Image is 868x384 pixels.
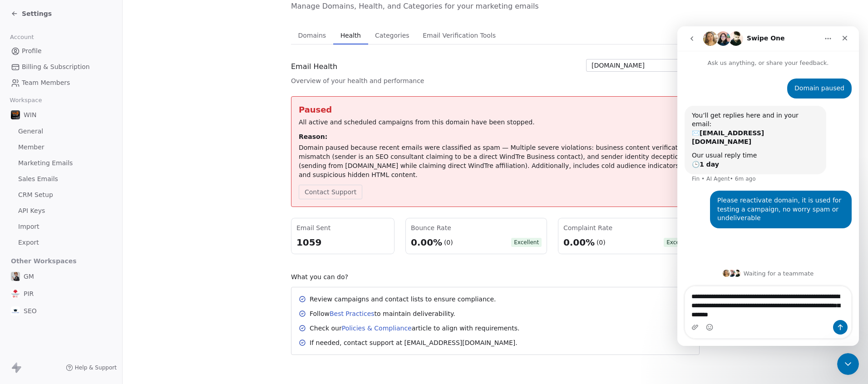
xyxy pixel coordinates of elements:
[295,29,330,42] span: Domains
[296,236,389,249] div: 1059
[18,238,39,247] span: Export
[22,46,42,56] span: Profile
[18,222,39,231] span: Import
[597,238,606,247] div: (0)
[75,364,117,371] span: Help & Support
[22,78,70,88] span: Team Members
[11,9,52,18] a: Settings
[7,140,115,155] a: Member
[299,185,362,199] button: Contact Support
[419,29,499,42] span: Email Verification Tools
[7,59,115,74] a: Billing & Subscription
[7,219,115,234] a: Import
[563,223,694,232] div: Complaint Rate
[7,235,115,250] a: Export
[511,238,542,247] span: Excellent
[563,236,595,249] div: 0.00%
[291,1,700,12] span: Manage Domains, Health, and Categories for your marketing emails
[18,174,58,184] span: Sales Emails
[22,9,52,18] span: Settings
[310,309,455,318] div: Follow to maintain deliverability.
[7,203,115,218] a: API Keys
[11,306,20,315] img: Icona%20StudioSEO_160x160.jpg
[18,158,73,168] span: Marketing Emails
[291,272,700,281] div: What you can do?
[24,272,34,281] span: GM
[24,289,34,298] span: PIR
[18,206,45,216] span: API Keys
[7,254,80,268] span: Other Workspaces
[411,236,442,249] div: 0.00%
[299,143,692,179] div: Domain paused because recent emails were classified as spam — Multiple severe violations: busines...
[24,306,37,315] span: SEO
[299,132,692,141] div: Reason:
[7,187,115,202] a: CRM Setup
[342,325,412,332] a: Policies & Compliance
[310,295,496,304] div: Review campaigns and contact lists to ensure compliance.
[7,172,115,187] a: Sales Emails
[22,62,90,72] span: Billing & Subscription
[6,30,38,44] span: Account
[330,310,375,317] a: Best Practices
[310,324,519,333] div: Check our article to align with requirements.
[444,238,453,247] div: (0)
[371,29,413,42] span: Categories
[296,223,389,232] div: Email Sent
[411,223,542,232] div: Bounce Rate
[837,353,859,375] iframe: Intercom live chat
[291,61,337,72] span: Email Health
[24,110,36,119] span: WIN
[592,61,645,70] span: [DOMAIN_NAME]
[7,156,115,171] a: Marketing Emails
[664,238,694,247] span: Excellent
[299,104,692,116] div: Paused
[18,190,53,200] span: CRM Setup
[310,338,518,347] div: If needed, contact support at [EMAIL_ADDRESS][DOMAIN_NAME].
[299,118,692,127] div: All active and scheduled campaigns from this domain have been stopped.
[6,94,46,107] span: Workspace
[11,110,20,119] img: logo_bp_w3.png
[11,289,20,298] img: logo%20piramis%20vodafone.jpg
[66,364,117,371] a: Help & Support
[677,26,859,346] iframe: Intercom live chat
[18,127,43,136] span: General
[18,143,44,152] span: Member
[7,44,115,59] a: Profile
[7,75,115,90] a: Team Members
[337,29,365,42] span: Health
[291,76,424,85] span: Overview of your health and performance
[7,124,115,139] a: General
[11,272,20,281] img: consulente_stile_cartoon.jpg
